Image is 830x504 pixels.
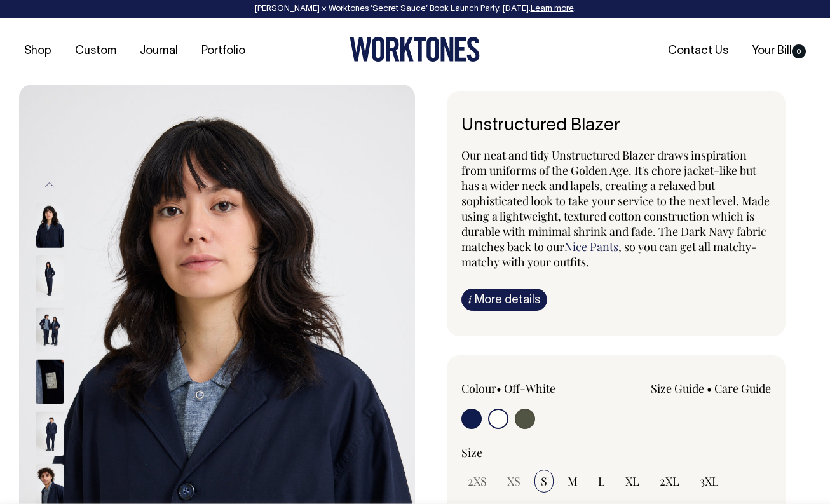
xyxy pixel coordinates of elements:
h6: Unstructured Blazer [461,116,771,136]
div: [PERSON_NAME] × Worktones ‘Secret Sauce’ Book Launch Party, [DATE]. . [13,4,817,13]
a: Care Guide [714,381,771,396]
a: Shop [19,41,57,62]
input: XL [619,470,646,493]
input: S [534,470,554,493]
a: Journal [135,41,183,62]
span: , so you can get all matchy-matchy with your outfits. [461,239,757,269]
a: Learn more [531,5,574,13]
span: M [568,473,578,489]
span: 3XL [700,473,719,489]
input: L [592,470,611,493]
span: • [496,381,501,396]
input: 2XS [461,470,493,493]
span: 2XS [468,473,487,489]
a: Contact Us [663,41,733,62]
a: iMore details [461,289,547,311]
span: i [468,292,472,306]
span: Our neat and tidy Unstructured Blazer draws inspiration from uniforms of the Golden Age. It's cho... [461,147,770,254]
span: 2XL [660,473,679,489]
label: Off-White [504,381,555,396]
span: S [541,473,547,489]
div: Colour [461,381,585,396]
img: dark-navy [36,307,64,351]
span: 0 [792,44,806,58]
a: Your Bill0 [747,41,811,62]
button: Previous [40,171,59,200]
input: 2XL [653,470,686,493]
img: dark-navy [36,203,64,247]
a: Portfolio [196,41,250,62]
img: dark-navy [36,411,64,456]
input: M [561,470,584,493]
span: XS [507,473,520,489]
a: Nice Pants [564,239,618,254]
input: XS [501,470,527,493]
span: L [598,473,605,489]
span: XL [625,473,639,489]
span: • [707,381,712,396]
a: Custom [70,41,121,62]
div: Size [461,445,771,460]
a: Size Guide [651,381,704,396]
img: dark-navy [36,255,64,299]
input: 3XL [693,470,725,493]
img: dark-navy [36,359,64,404]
